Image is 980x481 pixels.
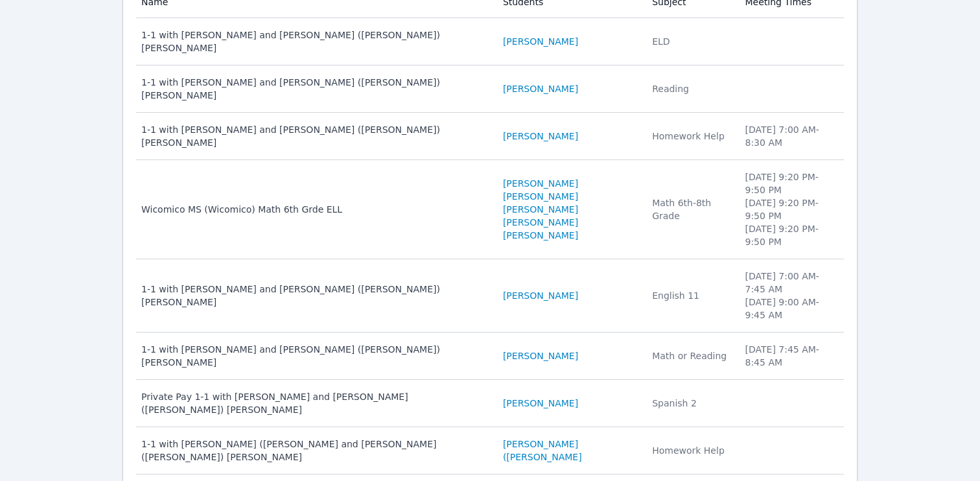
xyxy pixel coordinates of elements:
div: Reading [652,82,729,95]
div: 1-1 with [PERSON_NAME] and [PERSON_NAME] ([PERSON_NAME]) [PERSON_NAME] [141,123,487,149]
tr: Private Pay 1-1 with [PERSON_NAME] and [PERSON_NAME] ([PERSON_NAME]) [PERSON_NAME][PERSON_NAME]Sp... [136,380,844,427]
tr: 1-1 with [PERSON_NAME] and [PERSON_NAME] ([PERSON_NAME]) [PERSON_NAME][PERSON_NAME]Math or Readin... [136,333,844,380]
div: 1-1 with [PERSON_NAME] and [PERSON_NAME] ([PERSON_NAME]) [PERSON_NAME] [141,343,487,369]
a: [PERSON_NAME] [503,82,578,95]
div: Private Pay 1-1 with [PERSON_NAME] and [PERSON_NAME] ([PERSON_NAME]) [PERSON_NAME] [141,390,487,416]
li: [DATE] 7:45 AM - 8:45 AM [745,343,837,369]
a: [PERSON_NAME] [503,203,578,216]
a: [PERSON_NAME] [503,130,578,143]
a: [PERSON_NAME] [503,397,578,410]
tr: 1-1 with [PERSON_NAME] and [PERSON_NAME] ([PERSON_NAME]) [PERSON_NAME][PERSON_NAME]ELD [136,18,844,65]
tr: 1-1 with [PERSON_NAME] and [PERSON_NAME] ([PERSON_NAME]) [PERSON_NAME][PERSON_NAME]English 11[DAT... [136,259,844,333]
tr: 1-1 with [PERSON_NAME] and [PERSON_NAME] ([PERSON_NAME]) [PERSON_NAME][PERSON_NAME]Reading [136,65,844,113]
div: ELD [652,35,729,48]
li: [DATE] 9:20 PM - 9:50 PM [745,222,837,248]
a: [PERSON_NAME] ([PERSON_NAME] [503,438,636,463]
a: [PERSON_NAME] [503,349,578,362]
div: English 11 [652,289,729,302]
div: Homework Help [652,130,729,143]
a: [PERSON_NAME] [503,289,578,302]
div: Wicomico MS (Wicomico) Math 6th Grde ELL [141,203,487,216]
div: 1-1 with [PERSON_NAME] and [PERSON_NAME] ([PERSON_NAME]) [PERSON_NAME] [141,76,487,102]
li: [DATE] 9:20 PM - 9:50 PM [745,196,837,222]
div: 1-1 with [PERSON_NAME] and [PERSON_NAME] ([PERSON_NAME]) [PERSON_NAME] [141,29,487,54]
tr: Wicomico MS (Wicomico) Math 6th Grde ELL[PERSON_NAME][PERSON_NAME][PERSON_NAME][PERSON_NAME][PERS... [136,160,844,259]
li: [DATE] 7:00 AM - 7:45 AM [745,270,837,296]
div: Spanish 2 [652,397,729,410]
li: [DATE] 7:00 AM - 8:30 AM [745,123,837,149]
tr: 1-1 with [PERSON_NAME] ([PERSON_NAME] and [PERSON_NAME] ([PERSON_NAME]) [PERSON_NAME][PERSON_NAME... [136,427,844,475]
div: 1-1 with [PERSON_NAME] ([PERSON_NAME] and [PERSON_NAME] ([PERSON_NAME]) [PERSON_NAME] [141,438,487,463]
li: [DATE] 9:00 AM - 9:45 AM [745,296,837,322]
a: [PERSON_NAME] [503,190,578,203]
li: [DATE] 9:20 PM - 9:50 PM [745,170,837,196]
a: [PERSON_NAME] [503,229,578,242]
tr: 1-1 with [PERSON_NAME] and [PERSON_NAME] ([PERSON_NAME]) [PERSON_NAME][PERSON_NAME]Homework Help[... [136,113,844,160]
div: Math 6th-8th Grade [652,196,729,222]
div: Homework Help [652,444,729,457]
div: Math or Reading [652,349,729,362]
a: [PERSON_NAME] [503,177,578,190]
div: 1-1 with [PERSON_NAME] and [PERSON_NAME] ([PERSON_NAME]) [PERSON_NAME] [141,283,487,309]
a: [PERSON_NAME] [503,216,578,229]
a: [PERSON_NAME] [503,35,578,48]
